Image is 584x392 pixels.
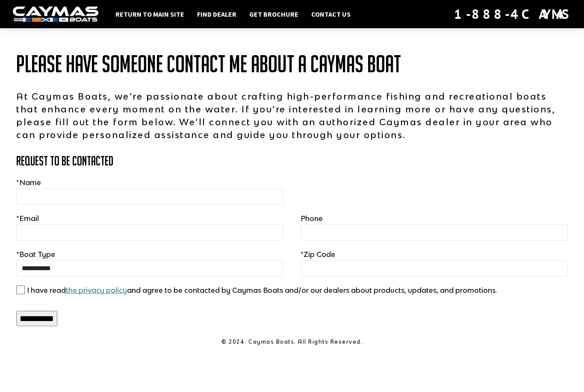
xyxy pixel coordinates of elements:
[454,5,571,24] div: 1-888-4CAYMAS
[16,154,568,168] h3: Request to Be Contacted
[307,9,355,20] a: Contact Us
[16,51,568,77] h1: Please have someone contact me about a Caymas Boat
[16,90,568,141] p: At Caymas Boats, we’re passionate about crafting high-performance fishing and recreational boats ...
[193,9,241,20] a: Find Dealer
[66,286,127,295] a: the privacy policy
[16,213,39,224] label: Email
[16,249,55,259] label: Boat Type
[111,9,189,20] a: Return to main site
[27,285,497,295] label: I have read and agree to be contacted by Caymas Boats and/or our dealers about products, updates,...
[16,177,41,188] label: Name
[301,213,323,224] label: Phone
[245,9,303,20] a: Get Brochure
[16,338,568,346] p: © 2024. Caymas Boats. All Rights Reserved.
[13,6,98,22] img: white-logo-c9c8dbefe5ff5ceceb0f0178aa75bf4bb51f6bca0971e226c86eb53dfe498488.png
[301,249,335,259] label: Zip Code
